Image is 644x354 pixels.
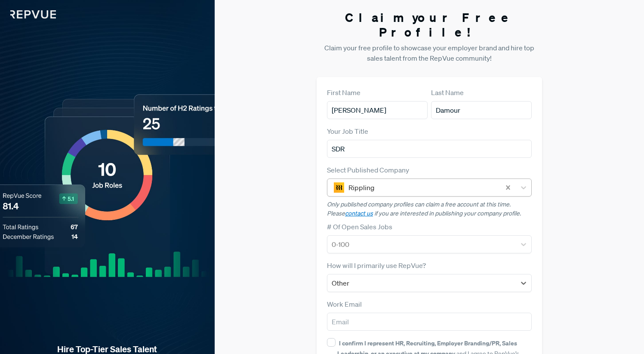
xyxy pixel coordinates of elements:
[327,222,392,232] label: # Of Open Sales Jobs
[327,140,532,158] input: Title
[431,87,464,98] label: Last Name
[327,299,362,309] label: Work Email
[317,10,542,39] h3: Claim your Free Profile!
[431,101,532,119] input: Last Name
[327,87,361,98] label: First Name
[327,200,532,218] p: Only published company profiles can claim a free account at this time. Please if you are interest...
[327,260,426,271] label: How will I primarily use RepVue?
[334,182,344,193] img: Rippling
[327,313,532,331] input: Email
[327,126,368,136] label: Your Job Title
[327,101,428,119] input: First Name
[317,43,542,63] p: Claim your free profile to showcase your employer brand and hire top sales talent from the RepVue...
[327,165,409,175] label: Select Published Company
[345,209,373,217] a: contact us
